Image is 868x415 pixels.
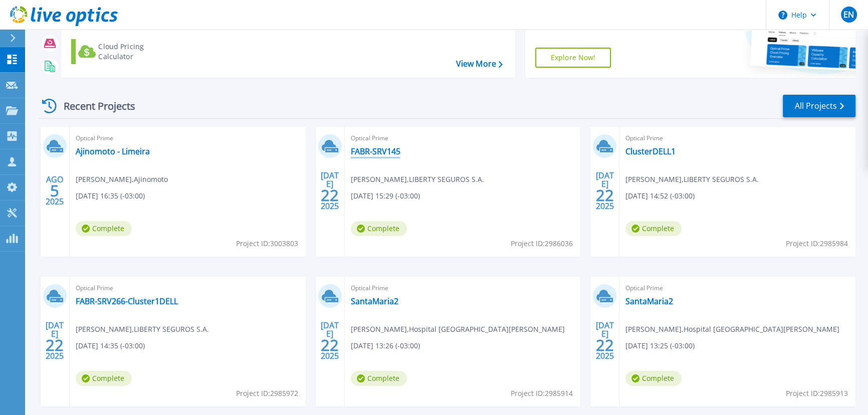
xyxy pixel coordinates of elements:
span: Complete [76,371,132,386]
span: Optical Prime [625,133,849,144]
a: SantaMaria2 [351,296,398,306]
span: 22 [321,191,339,199]
div: AGO 2025 [45,172,64,209]
span: Project ID: 2985914 [511,388,573,399]
span: Complete [625,371,682,386]
span: [PERSON_NAME] , Ajinomoto [76,174,168,185]
span: Complete [351,371,407,386]
span: 22 [596,341,614,349]
span: Optical Prime [625,283,849,294]
span: [PERSON_NAME] , Hospital [GEOGRAPHIC_DATA][PERSON_NAME] [625,324,839,335]
span: Project ID: 2985972 [236,388,298,399]
span: [DATE] 16:35 (-03:00) [76,190,145,201]
span: 22 [321,341,339,349]
span: Complete [351,221,407,236]
span: Optical Prime [351,283,575,294]
span: [PERSON_NAME] , LIBERTY SEGUROS S.A. [76,324,209,335]
a: Explore Now! [535,48,611,68]
span: Complete [625,221,682,236]
div: [DATE] 2025 [320,322,339,359]
a: SantaMaria2 [625,296,673,306]
div: [DATE] 2025 [45,322,64,359]
a: View More [456,59,502,69]
span: 5 [50,186,59,195]
span: [PERSON_NAME] , LIBERTY SEGUROS S.A. [625,174,759,185]
span: [DATE] 13:26 (-03:00) [351,340,420,351]
div: [DATE] 2025 [595,322,614,359]
a: FABR-SRV266-Cluster1DELL [76,296,178,306]
span: [DATE] 13:25 (-03:00) [625,340,695,351]
span: Project ID: 3003803 [236,238,298,249]
div: Cloud Pricing Calculator [98,42,178,62]
a: Cloud Pricing Calculator [71,39,183,64]
span: Project ID: 2985984 [786,238,848,249]
span: 22 [46,341,64,349]
a: Ajinomoto - Limeira [76,146,150,156]
span: EN [843,11,854,19]
a: FABR-SRV145 [351,146,400,156]
span: [DATE] 14:35 (-03:00) [76,340,145,351]
span: 22 [596,191,614,199]
div: [DATE] 2025 [320,172,339,209]
div: Recent Projects [39,94,149,118]
span: Optical Prime [76,133,300,144]
span: [PERSON_NAME] , Hospital [GEOGRAPHIC_DATA][PERSON_NAME] [351,324,565,335]
a: All Projects [783,95,855,117]
span: Project ID: 2985913 [786,388,848,399]
div: [DATE] 2025 [595,172,614,209]
span: Project ID: 2986036 [511,238,573,249]
span: Optical Prime [351,133,575,144]
span: Optical Prime [76,283,300,294]
a: ClusterDELL1 [625,146,676,156]
span: [DATE] 14:52 (-03:00) [625,190,695,201]
span: [DATE] 15:29 (-03:00) [351,190,420,201]
span: [PERSON_NAME] , LIBERTY SEGUROS S.A. [351,174,484,185]
span: Complete [76,221,132,236]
